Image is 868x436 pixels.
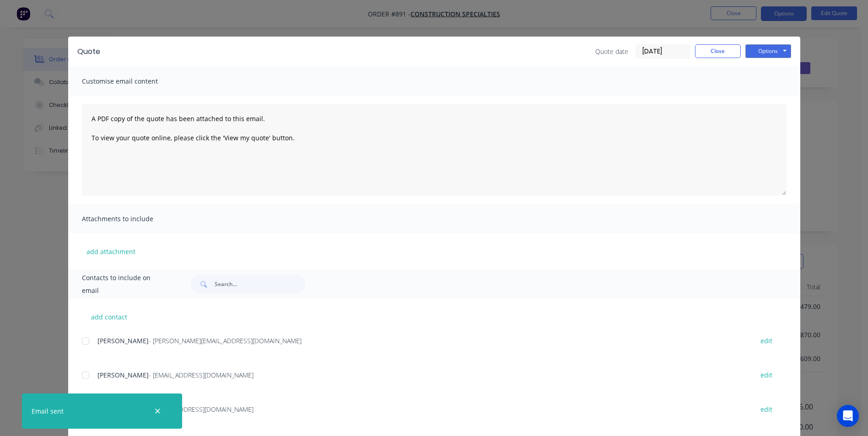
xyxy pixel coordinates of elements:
span: Attachments to include [82,213,183,225]
span: Contacts to include on email [82,271,168,297]
button: edit [755,369,778,381]
textarea: A PDF copy of the quote has been attached to this email. To view your quote online, please click ... [82,104,787,196]
button: Close [695,44,741,58]
div: Quote [77,46,100,57]
button: Options [745,44,791,58]
button: edit [755,403,778,415]
span: [PERSON_NAME] [97,371,149,379]
button: add attachment [82,245,140,258]
input: Search... [215,275,305,293]
span: Customise email content [82,75,183,88]
span: - [EMAIL_ADDRESS][DOMAIN_NAME] [149,405,253,414]
div: Email sent [32,406,64,416]
button: add contact [82,310,137,324]
span: [PERSON_NAME] [97,336,149,345]
span: Quote date [595,47,628,56]
span: - [EMAIL_ADDRESS][DOMAIN_NAME] [149,371,253,379]
div: Open Intercom Messenger [837,405,859,427]
span: - [PERSON_NAME][EMAIL_ADDRESS][DOMAIN_NAME] [149,336,302,345]
button: edit [755,335,778,347]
